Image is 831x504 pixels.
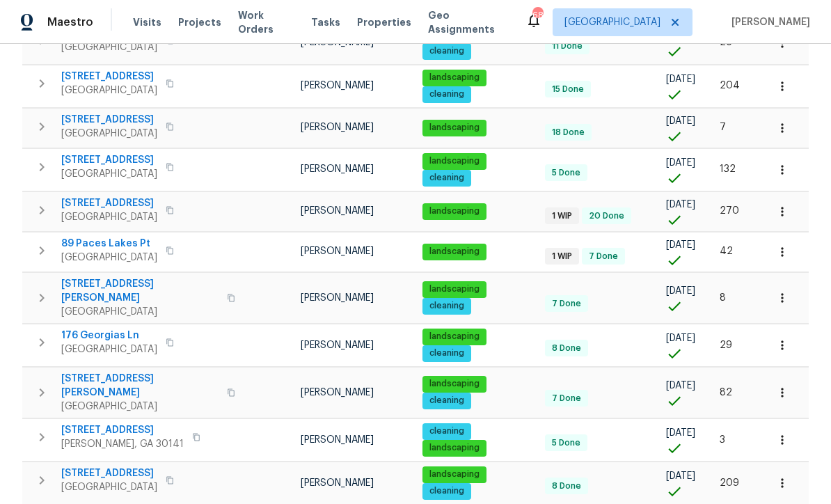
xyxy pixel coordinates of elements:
span: [DATE] [666,381,695,391]
span: [STREET_ADDRESS][PERSON_NAME] [61,277,219,305]
span: [DATE] [666,158,695,168]
span: 132 [720,164,736,174]
span: 8 [720,293,726,303]
span: [DATE] [666,428,695,438]
span: 1 WIP [546,210,578,222]
span: [GEOGRAPHIC_DATA] [61,40,157,54]
span: [PERSON_NAME] [301,81,374,90]
span: [DATE] [666,74,695,84]
div: 68 [532,8,542,22]
span: Work Orders [238,8,294,36]
span: 5 Done [546,167,586,179]
span: landscaping [424,205,485,217]
span: [PERSON_NAME] [301,164,374,174]
span: Visits [133,15,161,29]
span: [GEOGRAPHIC_DATA] [61,400,219,414]
span: [PERSON_NAME] [301,123,374,132]
span: [PERSON_NAME] [301,340,374,350]
span: 3 [720,435,725,445]
span: landscaping [424,378,485,390]
span: 7 Done [546,393,587,404]
span: [DATE] [666,286,695,296]
span: 82 [720,388,732,397]
span: [PERSON_NAME] [726,15,810,29]
span: 89 Paces Lakes Pt [61,237,157,251]
span: landscaping [424,283,485,295]
span: [GEOGRAPHIC_DATA] [61,84,157,97]
span: cleaning [424,300,470,312]
span: 7 Done [546,298,587,310]
span: 8 Done [546,342,587,354]
span: [PERSON_NAME] [301,388,374,397]
span: [DATE] [666,333,695,343]
span: [GEOGRAPHIC_DATA] [61,480,157,494]
span: [PERSON_NAME] [301,293,374,303]
span: cleaning [424,395,470,407]
span: cleaning [424,45,470,57]
span: 42 [720,246,733,256]
span: [DATE] [666,240,695,250]
span: landscaping [424,122,485,134]
span: Tasks [311,17,340,27]
span: 270 [720,206,739,216]
span: cleaning [424,88,470,100]
span: landscaping [424,331,485,342]
span: [PERSON_NAME], GA 30141 [61,437,184,451]
span: 5 Done [546,437,586,449]
span: [DATE] [666,200,695,210]
span: 18 Done [546,127,590,139]
span: [PERSON_NAME] [301,435,374,445]
span: [DATE] [666,116,695,126]
span: cleaning [424,347,470,359]
span: 29 [720,340,732,350]
span: [STREET_ADDRESS] [61,196,157,210]
span: [STREET_ADDRESS] [61,153,157,167]
span: cleaning [424,425,470,437]
span: Maestro [47,15,93,29]
span: landscaping [424,72,485,84]
span: cleaning [424,172,470,184]
span: [GEOGRAPHIC_DATA] [61,342,157,356]
span: [GEOGRAPHIC_DATA] [61,305,219,319]
span: landscaping [424,468,485,480]
span: [GEOGRAPHIC_DATA] [61,127,157,141]
span: 20 Done [583,210,630,222]
span: cleaning [424,485,470,497]
span: [STREET_ADDRESS] [61,466,157,480]
span: [GEOGRAPHIC_DATA] [61,251,157,265]
span: landscaping [424,246,485,258]
span: [STREET_ADDRESS] [61,113,157,127]
span: landscaping [424,442,485,454]
span: [PERSON_NAME] [301,478,374,488]
span: [STREET_ADDRESS] [61,423,184,437]
span: Geo Assignments [428,8,509,36]
span: [PERSON_NAME] [301,206,374,216]
span: 15 Done [546,84,589,95]
span: Projects [178,15,221,29]
span: 7 [720,123,726,132]
span: 204 [720,81,740,90]
span: 209 [720,478,739,488]
span: [PERSON_NAME] [301,246,374,256]
span: [STREET_ADDRESS][PERSON_NAME] [61,372,219,400]
span: [DATE] [666,471,695,481]
span: 176 Georgias Ln [61,329,157,342]
span: 11 Done [546,40,588,52]
span: [GEOGRAPHIC_DATA] [564,15,660,29]
span: Properties [357,15,411,29]
span: landscaping [424,155,485,167]
span: 7 Done [583,251,624,262]
span: 8 Done [546,480,587,492]
span: 1 WIP [546,251,578,262]
span: [STREET_ADDRESS] [61,70,157,84]
span: [GEOGRAPHIC_DATA] [61,167,157,181]
span: [GEOGRAPHIC_DATA] [61,210,157,224]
